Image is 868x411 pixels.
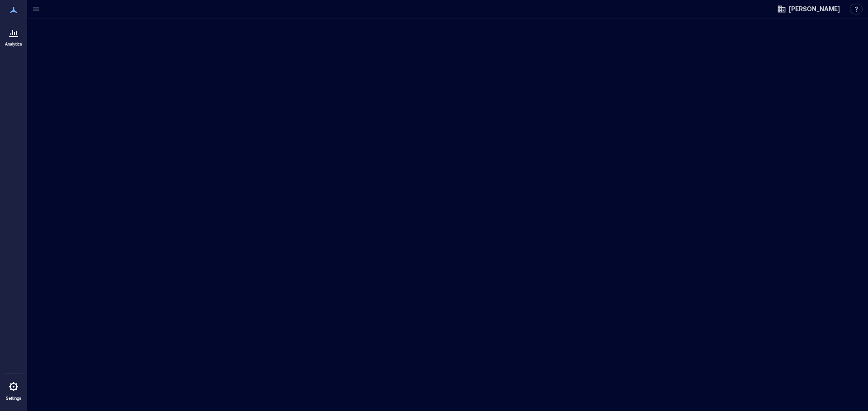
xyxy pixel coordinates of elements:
p: Analytics [5,42,22,47]
span: [PERSON_NAME] [789,5,840,14]
button: [PERSON_NAME] [774,2,843,16]
a: Settings [3,376,24,404]
p: Settings [6,396,21,401]
a: Analytics [2,22,25,50]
